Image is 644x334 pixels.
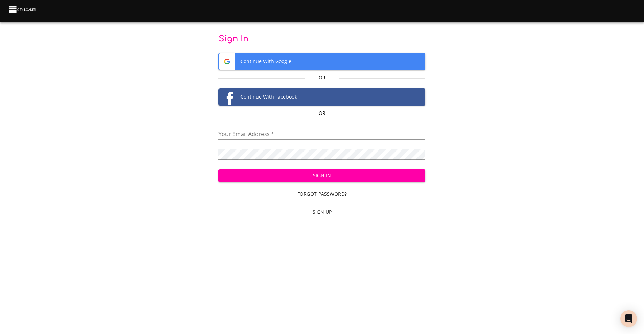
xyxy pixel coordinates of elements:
span: Forgot Password? [221,190,423,199]
span: Sign In [224,171,420,180]
img: Google logo [219,53,235,70]
p: Sign In [219,33,426,45]
p: Or [305,74,339,81]
button: Facebook logoContinue With Facebook [219,88,426,106]
img: Facebook logo [219,89,235,105]
span: Continue With Facebook [219,89,426,105]
a: Sign Up [219,206,426,219]
button: Google logoContinue With Google [219,53,426,70]
span: Continue With Google [219,53,426,70]
button: Sign In [219,169,426,182]
div: Open Intercom Messenger [620,310,637,327]
span: Sign Up [221,208,423,217]
p: Or [305,110,339,117]
a: Forgot Password? [219,188,426,201]
img: CSV Loader [8,5,38,14]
